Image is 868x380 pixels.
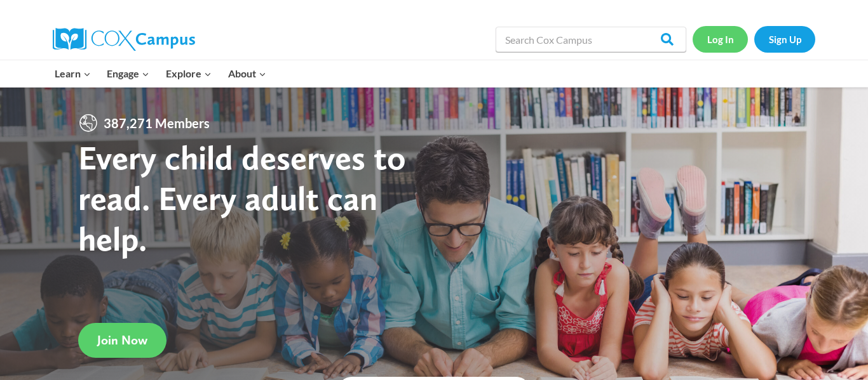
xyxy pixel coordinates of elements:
button: Child menu of Explore [158,60,220,87]
button: Child menu of Engage [99,60,158,87]
strong: Every child deserves to read. Every adult can help. [78,137,406,258]
button: Child menu of Learn [46,60,99,87]
img: Cox Campus [53,28,195,51]
button: Child menu of About [220,60,275,87]
nav: Primary Navigation [46,60,274,87]
span: 387,271 Members [98,113,215,133]
a: Sign Up [754,26,815,52]
input: Search Cox Campus [496,27,686,52]
a: Log In [693,26,748,52]
nav: Secondary Navigation [693,26,815,52]
a: Join Now [78,323,166,358]
span: Join Now [97,332,147,348]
